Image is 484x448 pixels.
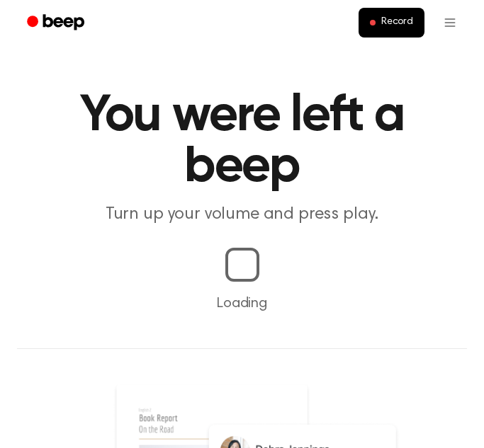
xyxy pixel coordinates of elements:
a: Beep [17,9,97,37]
p: Loading [17,293,467,314]
button: Open menu [433,6,467,40]
p: Turn up your volume and press play. [17,204,467,225]
span: Record [381,16,413,29]
h1: You were left a beep [17,91,467,193]
button: Record [359,8,424,38]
